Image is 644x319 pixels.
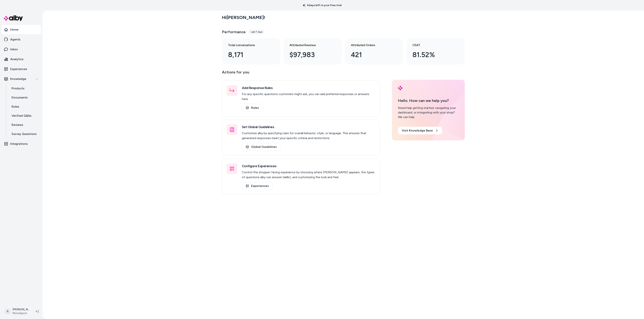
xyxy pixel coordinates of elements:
[412,43,453,47] h3: CSAT
[2,25,41,34] a: Home
[242,170,375,180] p: Control the shopper-facing experience by choosing where [PERSON_NAME] appears, the types of quest...
[242,85,375,91] h3: Add Response Rules
[12,104,19,109] p: Rules
[222,38,280,65] a: Total conversations 8,171
[351,43,391,47] h3: Attributed Orders
[2,65,41,74] a: Experiences
[2,305,33,317] button: A[PERSON_NAME]MotoSport
[8,129,41,139] a: Survey Questions
[13,308,30,311] p: [PERSON_NAME]
[12,86,24,91] p: Products
[242,143,281,151] a: Global Guidelines
[222,29,246,35] h3: Performance
[10,27,18,32] p: Home
[283,38,342,65] a: Attributed Revenue $97,983
[242,124,375,130] h3: Set Global Guidelines
[345,38,403,65] a: Attributed Orders 421
[2,74,41,83] button: Knowledge
[2,55,41,64] a: Analytics
[300,3,344,7] p: 4 days left in your free trial
[12,113,31,118] p: Verified Q&As
[228,43,268,47] h3: Total conversations
[4,15,23,21] img: alby Logo
[242,104,263,112] a: Rules
[351,50,391,60] div: 421
[412,50,453,60] div: 81.52%
[406,38,465,65] a: CSAT 81.52%
[398,86,403,90] img: alby Logo
[249,30,265,34] div: Last 7 days
[2,45,41,54] a: Inbox
[10,142,28,146] p: Integrations
[242,182,273,190] a: Experiences
[398,106,459,119] div: Need help getting started, navigating your dashboard, or integrating with your shop? We can help.
[10,77,26,81] p: Knowledge
[5,308,11,314] span: A
[398,127,442,134] a: Visit Knowledge Base
[8,102,41,111] a: Rules
[8,111,41,120] a: Verified Q&As
[10,47,18,52] p: Inbox
[398,98,459,103] p: Hello. How can we help you?
[289,50,330,60] div: $97,983
[8,120,41,129] a: Reviews
[242,163,375,169] h3: Configure Experiences
[222,69,380,78] p: Actions for you
[222,15,265,20] h2: Hi [PERSON_NAME] !
[13,311,30,315] span: MotoSport
[289,43,330,47] h3: Attributed Revenue
[12,95,28,100] p: Documents
[242,92,375,102] p: For any specific questions customers might ask, you can add preferred responses or answers here.
[10,57,24,61] p: Analytics
[228,50,268,60] div: 8,171
[10,67,27,71] p: Experiences
[2,139,41,148] a: Integrations
[10,37,20,42] p: Agents
[8,84,41,93] a: Products
[12,123,23,127] p: Reviews
[12,132,37,136] p: Survey Questions
[242,131,375,141] p: Customize alby by specifying rules for overall behavior, style, or language. This ensures that ge...
[8,93,41,102] a: Documents
[2,35,41,44] a: Agents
